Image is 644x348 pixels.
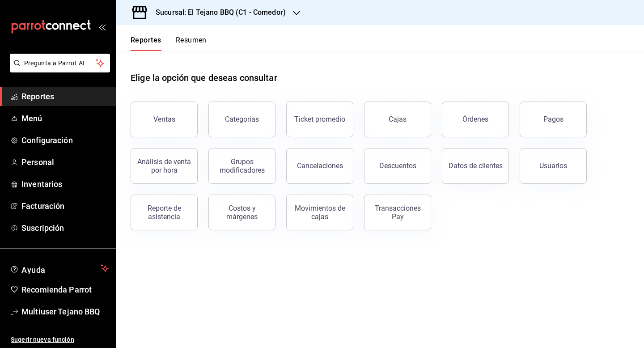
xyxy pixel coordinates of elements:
button: Pregunta a Parrot AI [10,54,110,72]
div: Ventas [153,115,175,123]
div: Costos y márgenes [214,204,270,221]
h3: Sucursal: El Tejano BBQ (C1 - Comedor) [148,7,286,18]
button: Reportes [131,36,161,51]
button: Transacciones Pay [364,195,431,230]
span: Personal [21,156,109,168]
button: Datos de clientes [442,148,509,184]
span: Ayuda [21,263,97,274]
button: Órdenes [442,102,509,137]
span: Sugerir nueva función [11,335,109,344]
div: Cancelaciones [297,161,343,170]
span: Multiuser Tejano BBQ [21,306,109,318]
button: Costos y márgenes [208,195,275,230]
div: Usuarios [539,161,567,170]
div: Movimientos de cajas [292,204,347,221]
a: Pregunta a Parrot AI [6,65,110,74]
a: Cajas [364,102,431,137]
div: Datos de clientes [449,161,503,170]
span: Menú [21,112,109,124]
span: Suscripción [21,222,109,234]
button: Movimientos de cajas [286,195,353,230]
span: Configuración [21,134,109,146]
div: Ticket promedio [294,115,345,123]
div: navigation tabs [131,36,207,51]
div: Descuentos [379,161,416,170]
button: Categorías [208,102,275,137]
button: Reporte de asistencia [131,195,198,230]
button: Usuarios [520,148,587,184]
div: Análisis de venta por hora [136,157,192,174]
span: Facturación [21,200,109,212]
button: Descuentos [364,148,431,184]
div: Pagos [543,115,563,123]
div: Reporte de asistencia [136,204,192,221]
button: Análisis de venta por hora [131,148,198,184]
span: Inventarios [21,178,109,190]
button: Ventas [131,102,198,137]
div: Órdenes [462,115,488,123]
h1: Elige la opción que deseas consultar [131,71,277,85]
button: Resumen [176,36,207,51]
button: open_drawer_menu [98,23,106,30]
button: Cancelaciones [286,148,353,184]
span: Recomienda Parrot [21,284,109,296]
div: Transacciones Pay [370,204,425,221]
button: Pagos [520,102,587,137]
button: Grupos modificadores [208,148,275,184]
span: Reportes [21,90,109,102]
div: Categorías [225,115,259,123]
span: Pregunta a Parrot AI [24,59,96,68]
div: Grupos modificadores [214,157,270,174]
button: Ticket promedio [286,102,353,137]
div: Cajas [389,114,407,125]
